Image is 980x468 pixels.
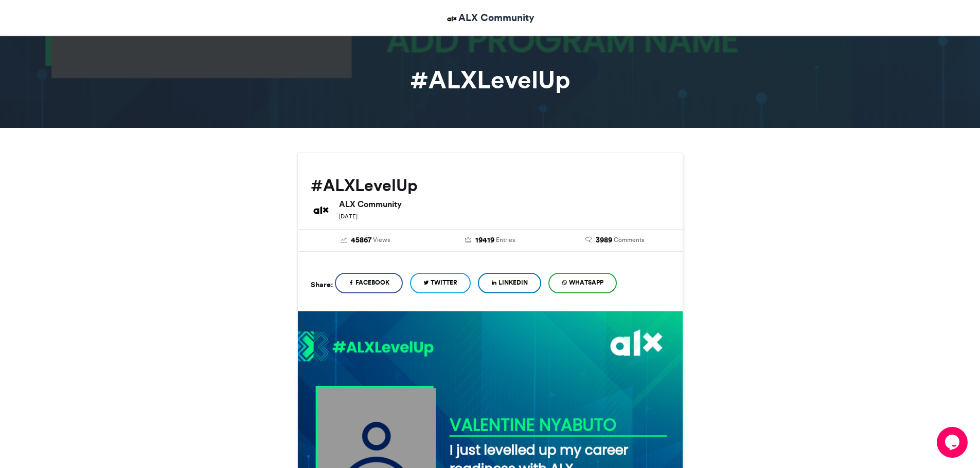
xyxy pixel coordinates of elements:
[311,200,331,220] img: ALX Community
[311,176,670,195] h2: #ALXLevelUp
[355,278,389,287] span: Facebook
[560,235,670,246] a: 3989 Comments
[311,235,420,246] a: 45867 Views
[205,67,776,92] h1: #ALXLevelUp
[410,273,471,293] a: Twitter
[498,278,528,287] span: LinkedIn
[351,235,371,246] span: 45867
[478,273,541,293] a: LinkedIn
[311,278,333,291] h5: Share:
[496,235,515,245] span: Entries
[335,273,403,293] a: Facebook
[569,278,603,287] span: WhatsApp
[548,273,617,293] a: WhatsApp
[373,235,390,245] span: Views
[339,213,358,220] small: [DATE]
[596,235,612,246] span: 3989
[339,200,670,208] h6: ALX Community
[446,12,458,25] img: ALX Community
[937,427,970,458] iframe: chat widget
[435,235,545,246] a: 19419 Entries
[614,235,644,245] span: Comments
[431,278,457,287] span: Twitter
[446,10,534,25] a: ALX Community
[475,235,494,246] span: 19419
